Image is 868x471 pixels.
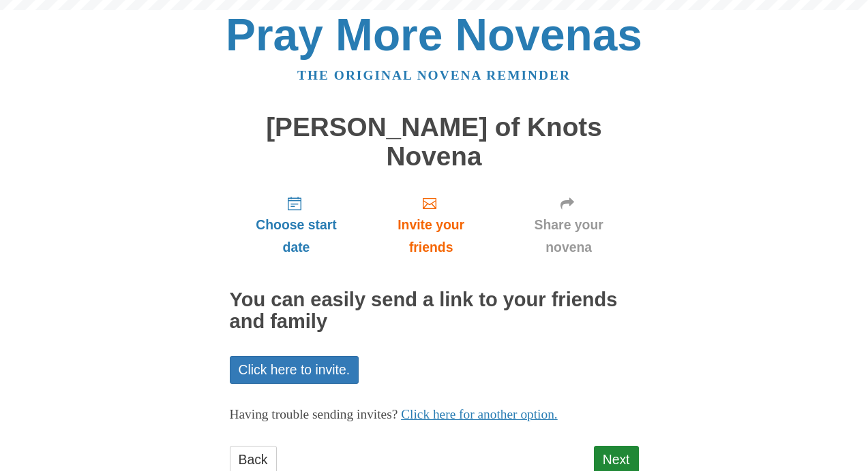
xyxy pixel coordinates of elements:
a: Click here to invite. [230,356,359,384]
a: The original novena reminder [297,68,571,82]
h1: [PERSON_NAME] of Knots Novena [230,113,639,171]
a: Share your novena [499,184,639,265]
span: Having trouble sending invites? [230,407,398,421]
a: Invite your friends [363,184,498,265]
span: Choose start date [243,214,350,259]
span: Share your novena [513,214,625,259]
a: Pray More Novenas [226,10,642,60]
h2: You can easily send a link to your friends and family [230,289,639,333]
span: Invite your friends [376,214,485,259]
a: Choose start date [230,184,363,265]
a: Click here for another option. [401,407,558,421]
